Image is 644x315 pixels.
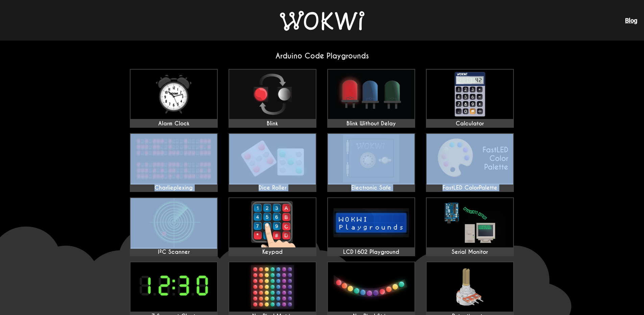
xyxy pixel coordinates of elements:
a: LCD1602 Playground [327,197,415,256]
a: Blink Without Delay [327,69,415,128]
h2: Arduino Code Playgrounds [124,51,520,60]
div: Keypad [229,249,316,256]
div: Dice Roller [229,185,316,191]
div: Blink Without Delay [328,120,414,127]
img: I²C Scanner [130,198,217,247]
img: LCD1602 Playground [328,198,414,247]
div: I²C Scanner [130,249,217,256]
a: Electronic Safe [327,133,415,192]
img: Potentiometer [427,262,513,312]
img: Charlieplexing [130,134,217,183]
div: Alarm Clock [130,120,217,127]
div: Serial Monitor [427,249,513,256]
div: Electronic Safe [328,185,414,191]
a: Charlieplexing [130,133,218,192]
a: Calculator [426,69,514,128]
img: Blink [229,70,316,119]
img: Wokwi [280,11,364,31]
img: Blink Without Delay [328,70,414,119]
a: Blink [229,69,316,128]
a: Keypad [229,197,316,256]
img: Keypad [229,198,316,247]
div: Charlieplexing [130,185,217,191]
div: LCD1602 Playground [328,249,414,256]
a: Dice Roller [229,133,316,192]
img: Serial Monitor [427,198,513,247]
div: Calculator [427,120,513,127]
img: Calculator [427,70,513,119]
div: Blink [229,120,316,127]
a: I²C Scanner [130,197,218,256]
a: Serial Monitor [426,197,514,256]
img: NeoPixel Strip [328,262,414,312]
img: NeoPixel Matrix [229,262,316,312]
img: Electronic Safe [328,134,414,183]
a: Alarm Clock [130,69,218,128]
div: FastLED ColorPalette [427,185,513,191]
a: Blog [625,17,637,24]
img: Alarm Clock [130,70,217,119]
img: FastLED ColorPalette [427,134,513,183]
a: FastLED ColorPalette [426,133,514,192]
img: Dice Roller [229,134,316,183]
img: 7 Segment Clock [130,262,217,312]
